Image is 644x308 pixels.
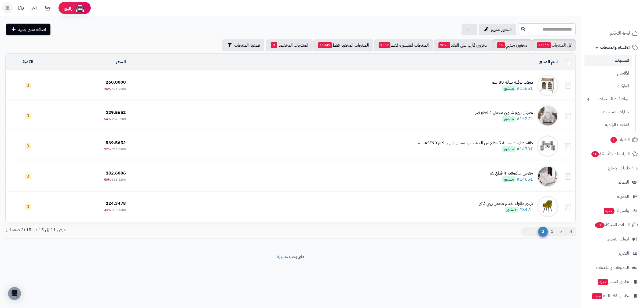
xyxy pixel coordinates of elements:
span: أدوات التسويق [606,235,629,243]
div: مفرش ميكروفيبر 4 قطع نفر [490,170,533,176]
span: لوحة التحكم [610,29,630,37]
a: مخزون قارب على النفاذ2073 [434,39,492,51]
div: دولاب بوفيه صالة 80 سم [492,79,533,86]
span: 14111 [537,42,551,48]
span: 473.9100 [112,86,126,91]
img: طقم طاولات خدمة 5 قطع من الخشب والمعدن لون رمادي 90*45 سم [537,135,558,157]
a: اسم المنتج [539,59,558,65]
div: مفرش نيوم شتوي مخمل 4 قطع نفر [475,110,533,116]
a: 1 [547,227,557,236]
span: منشور [502,86,515,91]
a: #15272 [517,116,533,122]
span: 54% [104,117,111,121]
span: 0 [25,83,31,88]
div: عرض 11 إلى 15 من 15 (2 صفحات) [1,227,291,233]
span: العملاء [619,179,629,186]
span: اضافة منتج جديد [18,26,46,33]
a: وآتس آبجديد [584,204,641,217]
span: 282.6100 [112,117,126,121]
span: التقارير [619,250,629,257]
a: المنتجات [584,55,632,66]
span: 224.3478 [106,200,126,207]
a: متجرة [277,253,287,260]
a: تطبيق المتجرجديد [584,275,641,288]
span: منشور [502,176,515,182]
div: Open Intercom Messenger [8,287,21,300]
a: تطبيق نقاط البيعجديد [584,290,641,302]
a: التقارير [584,247,641,260]
a: #14731 [517,146,533,152]
div: طقم طاولات خدمة 5 قطع من الخشب والمعدن لون رمادي 90*45 سم [418,140,533,146]
a: الملفات الرقمية [584,119,632,131]
a: العملاء [584,176,641,189]
img: كرسي طاولة طعام مخمل زيتي فاتح [537,196,558,217]
a: المدونة [584,190,641,203]
a: الطلبات1 [584,133,641,146]
img: مفرش نيوم شتوي مخمل 4 قطع نفر [537,105,558,127]
span: 11449 [318,42,332,48]
span: 15 [497,42,505,48]
a: الماركات [584,80,632,92]
span: الطلبات [610,136,630,143]
a: لوحة التحكم [584,27,641,40]
span: جديد [604,208,614,214]
img: ai-face.png [75,3,85,13]
span: رفيق [64,5,72,11]
a: السعر [116,59,126,65]
span: 2073 [438,42,450,48]
span: 0 [25,113,31,119]
a: |< [565,227,576,236]
a: #15651 [517,85,533,92]
span: التحرير لسريع [491,26,512,33]
span: 381 [595,222,605,228]
span: 182.6086 [106,170,126,176]
a: #8475 [519,206,533,213]
a: الأقسام [584,68,632,79]
span: 1 [610,137,617,143]
span: 129.5652 [106,109,126,116]
span: 34% [104,207,111,212]
a: كل المنتجات14111 [532,39,576,51]
span: 22% [104,147,111,152]
span: جديد [598,279,608,285]
a: المنتجات المخفية فقط11449 [313,39,373,51]
span: تصفية المنتجات [234,42,260,49]
span: 569.5652 [106,140,126,146]
span: المراجعات والأسئلة [591,150,630,158]
a: تحديثات المنصة [14,3,28,15]
span: 339.1300 [112,207,126,212]
span: منشور [502,146,515,152]
a: السلات المتروكة381 [584,218,641,231]
span: 2662 [379,42,390,48]
span: 10 [591,151,599,157]
span: 260.0000 [106,79,126,86]
a: < [556,227,565,236]
span: المدونة [617,193,629,200]
a: اضافة منتج جديد [6,24,50,35]
a: التطبيقات والخدمات [584,261,641,274]
a: الكمية [23,59,33,65]
span: 0 [25,173,31,179]
a: #14651 [517,176,533,183]
a: التحرير لسريع [479,24,516,35]
a: المنتجات المنشورة فقط2662 [374,39,433,51]
span: 726.0900 [112,147,126,152]
span: 365.2200 [112,177,126,182]
a: طلبات الإرجاع [584,162,641,175]
span: تطبيق نقاط البيع [592,292,629,300]
span: 0 [25,204,31,210]
span: التطبيقات والخدمات [596,264,629,271]
span: منشور [505,207,518,213]
a: خيارات المنتجات [584,106,632,118]
span: الأقسام والمنتجات [600,44,630,51]
button: تصفية المنتجات [222,39,264,51]
a: أدوات التسويق [584,233,641,246]
span: 45% [104,86,111,91]
span: وآتس آب [603,207,629,214]
a: مخزون منتهي15 [492,39,532,51]
a: المنتجات المخفضة0 [266,39,313,51]
span: السلات المتروكة [594,221,630,229]
span: 50% [104,177,111,182]
span: 2 [538,227,548,236]
a: المراجعات والأسئلة10 [584,147,641,160]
